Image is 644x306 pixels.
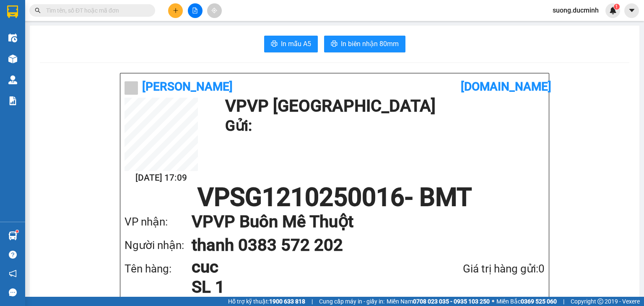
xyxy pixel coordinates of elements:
button: aim [207,3,222,18]
span: Cung cấp máy in - giấy in: [319,297,384,306]
span: | [312,297,313,306]
h1: SL 1 [192,277,418,297]
div: Giá trị hàng gửi: 0 [418,260,545,277]
span: In biên nhận 80mm [341,39,399,49]
b: [PERSON_NAME] [142,80,233,93]
span: Miền Bắc [496,297,557,306]
span: caret-down [628,7,636,14]
img: solution-icon [8,96,17,105]
span: copyright [597,298,603,304]
h1: VPSG1210250016 - BMT [125,185,545,210]
span: question-circle [9,251,17,259]
b: [DOMAIN_NAME] [461,80,551,93]
span: search [35,8,41,13]
img: warehouse-icon [8,75,17,84]
h1: VP VP [GEOGRAPHIC_DATA] [225,98,540,114]
button: plus [168,3,183,18]
button: caret-down [624,3,639,18]
span: | [563,297,564,306]
img: warehouse-icon [8,54,17,63]
img: icon-new-feature [609,7,617,14]
div: Tên hàng: [125,260,192,277]
sup: 1 [614,4,620,10]
strong: 1900 633 818 [269,298,305,305]
button: file-add [188,3,203,18]
strong: 0369 525 060 [521,298,557,305]
sup: 1 [16,230,18,233]
span: aim [211,8,217,13]
button: printerIn biên nhận 80mm [324,36,405,52]
span: printer [271,40,278,48]
h1: thanh 0383 572 202 [192,233,528,257]
h1: cuc [192,257,418,277]
button: printerIn mẫu A5 [264,36,318,52]
span: Hỗ trợ kỹ thuật: [228,297,305,306]
span: Miền Nam [387,297,490,306]
span: message [9,288,17,296]
span: file-add [192,8,198,13]
img: warehouse-icon [8,231,17,240]
img: logo-vxr [7,5,18,18]
span: notification [9,270,17,277]
span: plus [173,8,179,13]
span: In mẫu A5 [281,39,311,49]
h2: [DATE] 17:09 [125,171,198,185]
h1: VP VP Buôn Mê Thuột [192,210,528,233]
span: suong.ducminh [546,5,605,16]
img: warehouse-icon [8,34,17,42]
div: VP nhận: [125,213,192,231]
input: Tìm tên, số ĐT hoặc mã đơn [46,6,145,15]
strong: 0708 023 035 - 0935 103 250 [413,298,490,305]
span: printer [331,40,338,48]
div: Người nhận: [125,237,192,254]
span: ⚪️ [492,300,494,303]
h1: Gửi: [225,114,540,137]
span: 1 [615,4,618,10]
